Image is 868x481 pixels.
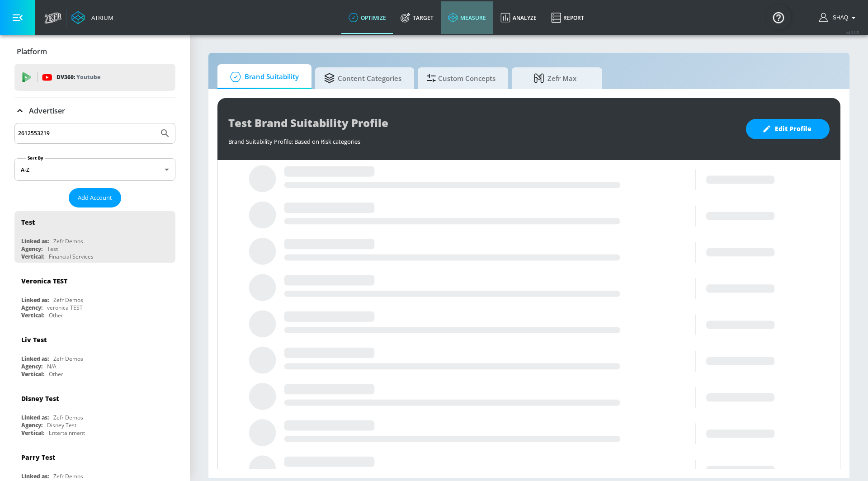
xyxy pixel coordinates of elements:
[21,253,44,260] div: Vertical:
[341,1,393,34] a: optimize
[846,30,859,35] span: v 4.33.5
[21,245,42,253] div: Agency:
[21,414,49,421] div: Linked as:
[69,188,121,207] button: Add Account
[76,72,100,82] p: Youtube
[26,155,45,161] label: Sort By
[21,218,35,226] div: Test
[53,237,83,245] div: Zefr Demos
[49,370,63,378] div: Other
[21,370,44,378] div: Vertical:
[49,253,94,260] div: Financial Services
[14,270,175,321] div: Veronica TESTLinked as:Zefr DemosAgency:veronica TESTVertical:Other
[427,67,495,89] span: Custom Concepts
[14,329,175,380] div: Liv TestLinked as:Zefr DemosAgency:N/AVertical:Other
[14,64,175,91] div: DV360: Youtube
[21,311,44,319] div: Vertical:
[71,11,113,24] a: Atrium
[764,123,811,135] span: Edit Profile
[21,421,42,429] div: Agency:
[14,158,175,181] div: A-Z
[393,1,441,34] a: Target
[441,1,493,34] a: measure
[21,394,59,403] div: Disney Test
[57,72,100,82] p: DV360:
[21,237,49,245] div: Linked as:
[47,304,83,311] div: veronica TEST
[88,14,113,22] div: Atrium
[819,12,859,23] button: Shaq
[14,387,175,439] div: Disney TestLinked as:Zefr DemosAgency:Disney TestVertical:Entertainment
[521,67,590,89] span: Zefr Max
[18,127,155,139] input: Search by name
[21,296,49,304] div: Linked as:
[544,1,591,34] a: Report
[21,355,49,363] div: Linked as:
[21,472,49,480] div: Linked as:
[29,106,65,116] p: Advertiser
[53,355,83,363] div: Zefr Demos
[746,119,830,139] button: Edit Profile
[14,39,175,64] div: Platform
[228,133,737,146] div: Brand Suitability Profile: Based on Risk categories
[49,429,85,437] div: Entertainment
[21,277,67,285] div: Veronica TEST
[21,453,55,462] div: Parry Test
[14,211,175,263] div: TestLinked as:Zefr DemosAgency:TestVertical:Financial Services
[21,429,44,437] div: Vertical:
[47,363,57,370] div: N/A
[53,472,83,480] div: Zefr Demos
[21,335,47,344] div: Liv Test
[47,421,76,429] div: Disney Test
[829,14,848,21] span: login as: shaquille.huang@zefr.com
[766,5,791,30] button: Open Resource Center
[226,66,299,88] span: Brand Suitability
[17,47,47,57] p: Platform
[14,98,175,123] div: Advertiser
[47,245,58,253] div: Test
[155,123,175,143] button: Submit Search
[324,67,401,89] span: Content Categories
[49,311,63,319] div: Other
[493,1,544,34] a: Analyze
[78,193,112,203] span: Add Account
[53,414,83,421] div: Zefr Demos
[21,304,42,311] div: Agency:
[53,296,83,304] div: Zefr Demos
[21,363,42,370] div: Agency:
